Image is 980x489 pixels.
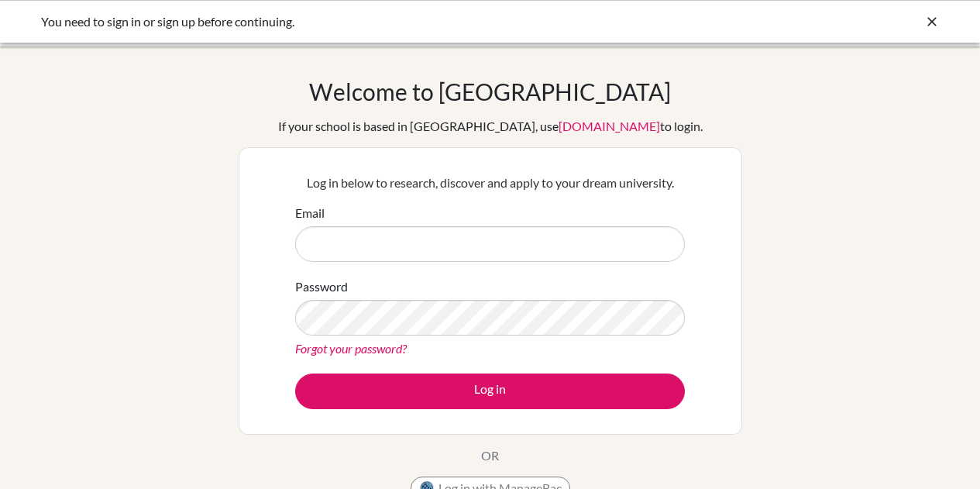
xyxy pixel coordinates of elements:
[295,277,348,296] label: Password
[295,341,407,356] a: Forgot your password?
[295,204,325,222] label: Email
[309,77,671,105] h1: Welcome to [GEOGRAPHIC_DATA]
[559,119,660,133] a: [DOMAIN_NAME]
[295,174,685,192] p: Log in below to research, discover and apply to your dream university.
[481,446,499,465] p: OR
[278,117,703,136] div: If your school is based in [GEOGRAPHIC_DATA], use to login.
[41,12,707,31] div: You need to sign in or sign up before continuing.
[295,374,685,409] button: Log in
